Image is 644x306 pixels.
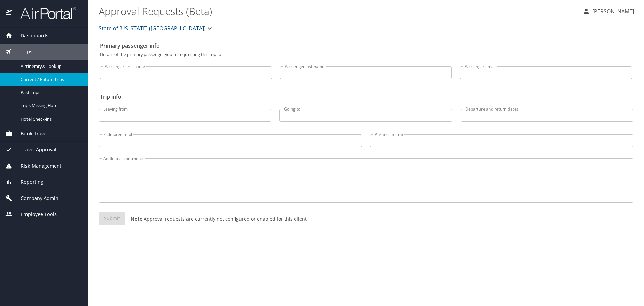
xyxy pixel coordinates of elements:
span: Dashboards [12,32,48,39]
p: Approval requests are currently not configured or enabled for this client [125,215,307,222]
button: State of [US_STATE] ([GEOGRAPHIC_DATA]) [96,21,216,35]
span: Trips Missing Hotel [21,102,80,109]
p: [PERSON_NAME] [590,7,634,15]
strong: Note: [131,216,144,222]
span: Trips [12,48,32,55]
button: [PERSON_NAME] [580,5,637,17]
h1: Approval Requests (Beta) [99,1,577,21]
span: State of [US_STATE] ([GEOGRAPHIC_DATA]) [99,24,206,33]
h2: Primary passenger info [100,40,632,51]
img: icon-airportal.png [6,7,13,20]
span: Company Admin [12,194,58,202]
span: Current / Future Trips [21,76,80,83]
span: Reporting [12,178,43,186]
span: Employee Tools [12,211,57,218]
h2: Trip info [100,91,632,102]
span: Risk Management [12,162,61,170]
span: Airtinerary® Lookup [21,63,80,70]
span: Hotel Check-ins [21,116,80,122]
p: Details of the primary passenger you're requesting this trip for [100,52,632,57]
img: airportal-logo.png [13,7,76,20]
span: Book Travel [12,130,48,137]
span: Travel Approval [12,146,56,154]
span: Past Trips [21,89,80,96]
